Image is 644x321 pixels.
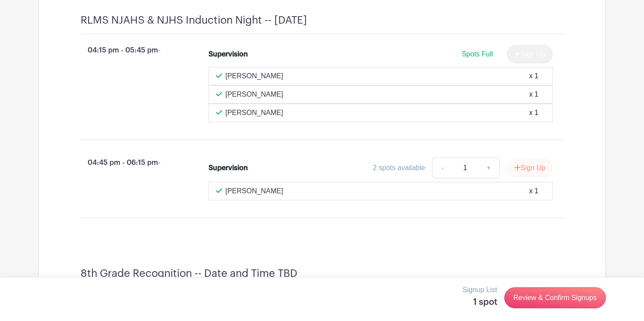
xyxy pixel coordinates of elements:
[158,159,160,166] span: -
[529,108,538,118] div: x 1
[226,89,283,100] p: [PERSON_NAME]
[478,157,500,178] a: +
[529,89,538,100] div: x 1
[226,71,283,81] p: [PERSON_NAME]
[67,154,195,171] p: 04:45 pm - 06:15 pm
[209,49,248,59] div: Supervision
[507,159,553,177] button: Sign Up
[373,163,425,173] div: 2 spots available
[209,163,248,173] div: Supervision
[432,157,452,178] a: -
[529,71,538,81] div: x 1
[463,285,497,295] p: Signup List
[226,108,283,118] p: [PERSON_NAME]
[529,186,538,196] div: x 1
[463,297,497,307] h5: 1 spot
[158,46,160,54] span: -
[226,186,283,196] p: [PERSON_NAME]
[67,42,195,59] p: 04:15 pm - 05:45 pm
[81,14,307,27] h4: RLMS NJAHS & NJHS Induction Night -- [DATE]
[81,267,297,280] h4: 8th Grade Recognition -- Date and Time TBD
[504,287,606,308] a: Review & Confirm Signups
[462,50,493,58] span: Spots Full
